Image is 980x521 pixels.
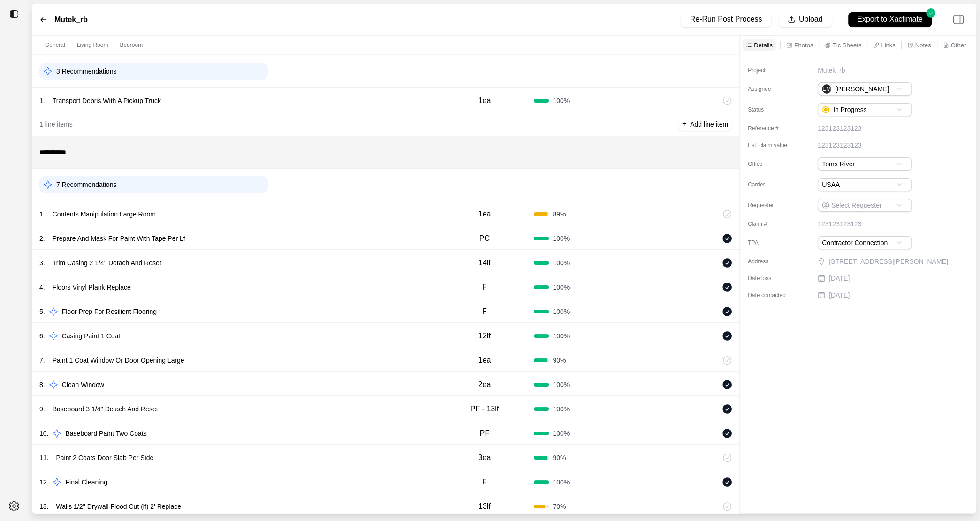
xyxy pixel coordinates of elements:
[553,258,570,268] span: 100 %
[748,291,795,299] label: Date contacted
[49,402,162,416] p: Baseboard 3 1/4'' Detach And Reset
[829,274,850,283] p: [DATE]
[553,453,566,462] span: 90 %
[39,209,45,219] p: 1 .
[39,502,48,511] p: 13 .
[479,355,491,366] p: 1ea
[748,141,795,149] label: Est. claim value
[553,96,570,105] span: 100 %
[839,7,941,31] button: Export to Xactimate
[479,208,491,220] p: 1ea
[56,180,116,189] p: 7 Recommendations
[848,12,932,27] button: Export to Xactimate
[56,67,116,76] p: 3 Recommendations
[52,451,157,464] p: Paint 2 Coats Door Slab Per Side
[818,219,861,229] p: 123123123123
[482,282,487,293] p: F
[748,258,795,265] label: Address
[553,477,570,487] span: 100 %
[779,12,832,27] button: Upload
[39,307,45,316] p: 5 .
[482,476,487,488] p: F
[682,119,686,129] p: +
[829,257,948,266] p: [STREET_ADDRESS][PERSON_NAME]
[39,96,45,105] p: 1 .
[479,257,491,268] p: 14lf
[49,256,165,269] p: Trim Casing 2 1/4'' Detach And Reset
[951,41,966,49] p: Other
[818,141,861,150] p: 123123123123
[748,125,795,132] label: Reference #
[553,234,570,243] span: 100 %
[54,14,88,25] label: Mutek_rb
[829,290,850,300] p: [DATE]
[482,306,487,317] p: F
[39,477,48,487] p: 12 .
[690,119,728,129] p: Add line item
[39,429,48,438] p: 10 .
[39,380,45,389] p: 8 .
[553,356,566,365] span: 90 %
[479,379,491,390] p: 2ea
[49,281,135,294] p: Floors Vinyl Plank Replace
[39,258,45,268] p: 3 .
[45,41,65,49] p: General
[39,453,48,462] p: 11 .
[61,427,150,440] p: Baseboard Paint Two Coats
[553,331,570,341] span: 100 %
[479,95,491,106] p: 1ea
[690,14,762,25] p: Re-Run Post Process
[49,208,160,221] p: Contents Manipulation Large Room
[9,9,19,19] img: toggle sidebar
[471,403,499,415] p: PF - 13lf
[49,354,188,367] p: Paint 1 Coat Window Or Door Opening Large
[553,380,570,389] span: 100 %
[799,14,823,25] p: Upload
[833,41,861,49] p: Tic Sheets
[754,41,773,49] p: Details
[748,201,795,209] label: Requester
[479,330,491,342] p: 12lf
[948,9,969,30] img: right-panel.svg
[553,404,570,414] span: 100 %
[77,41,108,49] p: Living Room
[39,283,45,292] p: 4 .
[58,378,108,391] p: Clean Window
[479,233,490,244] p: PC
[479,452,491,463] p: 3ea
[748,67,795,74] label: Project
[553,429,570,438] span: 100 %
[553,502,566,511] span: 70 %
[39,234,45,243] p: 2 .
[818,124,861,133] p: 123123123123
[678,118,732,131] button: +Add line item
[748,239,795,246] label: TPA
[681,12,771,27] button: Re-Run Post Process
[39,331,45,341] p: 6 .
[553,307,570,316] span: 100 %
[818,66,845,75] p: Mutek_rb
[748,85,795,93] label: Assignee
[794,41,813,49] p: Photos
[915,41,931,49] p: Notes
[553,209,566,219] span: 89 %
[748,106,795,113] label: Status
[58,305,160,318] p: Floor Prep For Resilient Flooring
[49,94,165,107] p: Transport Debris With A Pickup Truck
[120,41,143,49] p: Bedroom
[748,275,795,282] label: Date loss
[748,160,795,168] label: Office
[480,428,489,439] p: PF
[61,476,111,489] p: Final Cleaning
[748,181,795,188] label: Carrier
[52,500,185,513] p: Walls 1/2'' Drywall Flood Cut (lf) 2' Replace
[39,404,45,414] p: 9 .
[479,501,491,512] p: 13lf
[857,14,923,25] p: Export to Xactimate
[58,329,124,342] p: Casing Paint 1 Coat
[881,41,895,49] p: Links
[39,119,73,129] p: 1 line items
[748,220,795,228] label: Claim #
[49,232,189,245] p: Prepare And Mask For Paint With Tape Per Lf
[553,283,570,292] span: 100 %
